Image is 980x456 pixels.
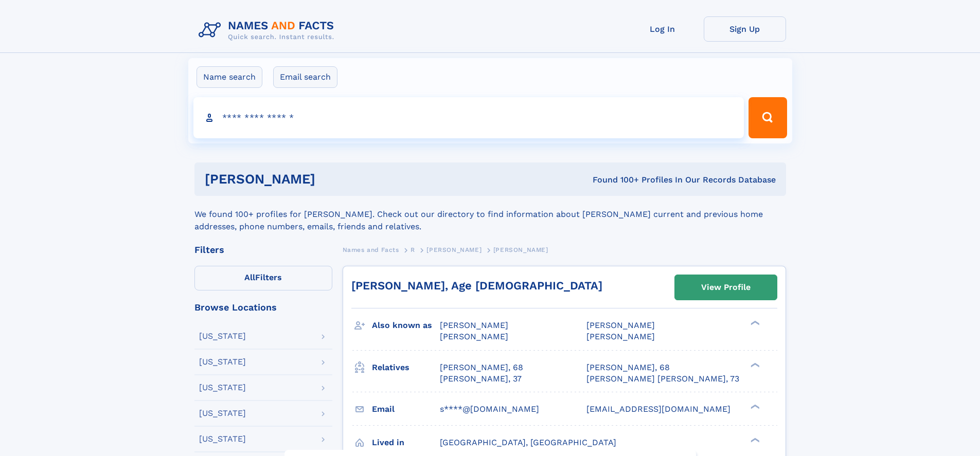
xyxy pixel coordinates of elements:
label: Filters [194,266,332,290]
div: ❯ [748,436,760,443]
a: [PERSON_NAME] [426,243,482,256]
span: [PERSON_NAME] [493,246,548,253]
div: ❯ [748,361,760,368]
h3: Lived in [372,434,440,451]
h3: Also known as [372,317,440,334]
span: [EMAIL_ADDRESS][DOMAIN_NAME] [586,404,730,414]
button: Search Button [749,97,787,138]
div: [US_STATE] [199,384,246,392]
span: [GEOGRAPHIC_DATA], [GEOGRAPHIC_DATA] [440,437,616,447]
a: [PERSON_NAME], 68 [440,362,523,373]
a: Names and Facts [343,243,399,256]
div: Browse Locations [194,303,332,312]
div: Found 100+ Profiles In Our Records Database [454,174,776,186]
a: [PERSON_NAME], 68 [586,362,670,373]
a: View Profile [675,275,777,300]
h1: [PERSON_NAME] [205,173,454,186]
span: [PERSON_NAME] [586,332,655,341]
label: Name search [197,66,262,88]
label: Email search [273,66,337,88]
a: [PERSON_NAME], Age [DEMOGRAPHIC_DATA] [351,279,602,292]
img: Logo Names and Facts [194,16,343,44]
span: All [244,272,255,282]
h3: Email [372,400,440,418]
a: R [411,243,415,256]
a: Log In [621,16,704,42]
a: [PERSON_NAME] [PERSON_NAME], 73 [586,373,739,385]
span: [PERSON_NAME] [440,332,508,341]
div: Filters [194,245,332,254]
div: [US_STATE] [199,409,246,417]
div: [US_STATE] [199,332,246,340]
h3: Relatives [372,359,440,376]
div: View Profile [701,276,751,299]
div: [US_STATE] [199,358,246,366]
span: [PERSON_NAME] [440,320,508,330]
div: [US_STATE] [199,435,246,443]
span: R [411,246,415,253]
a: [PERSON_NAME], 37 [440,373,522,385]
input: search input [193,97,744,138]
div: ❯ [748,403,760,410]
div: We found 100+ profiles for [PERSON_NAME]. Check out our directory to find information about [PERS... [194,196,786,233]
a: Sign Up [704,16,786,42]
span: [PERSON_NAME] [586,320,655,330]
span: [PERSON_NAME] [426,246,482,253]
div: ❯ [748,320,760,326]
